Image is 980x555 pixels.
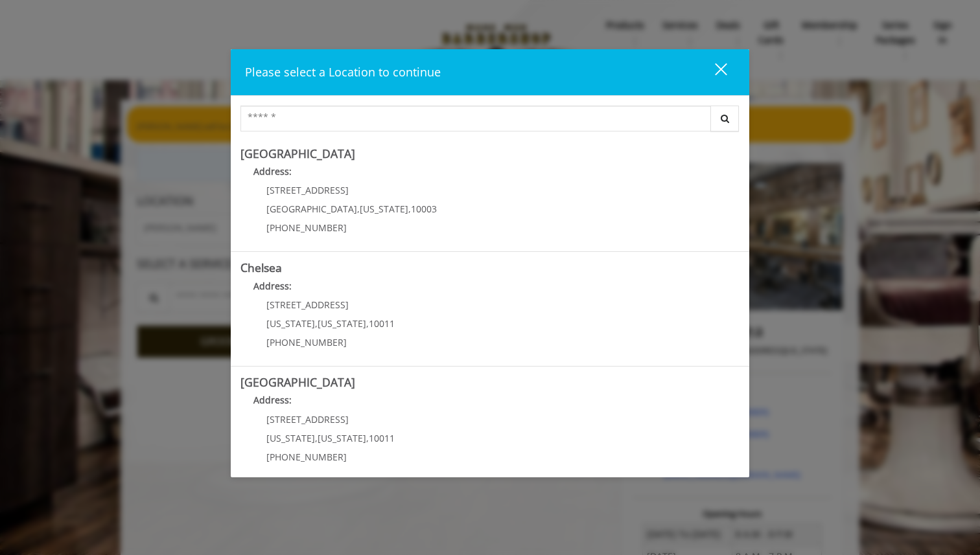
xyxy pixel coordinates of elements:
span: [US_STATE] [318,317,366,330]
span: 10011 [369,432,395,444]
span: , [357,203,360,215]
span: [US_STATE] [360,203,408,215]
div: close dialog [700,62,726,82]
span: [PHONE_NUMBER] [266,336,347,348]
span: , [408,203,411,215]
b: [GEOGRAPHIC_DATA] [240,146,355,161]
span: [PHONE_NUMBER] [266,451,347,463]
button: close dialog [691,59,735,85]
b: Chelsea [240,260,282,275]
i: Search button [717,114,732,123]
div: Center Select [240,106,740,138]
span: [STREET_ADDRESS] [266,299,349,311]
b: Address: [253,280,292,292]
span: , [366,317,369,330]
span: , [366,432,369,444]
span: 10003 [411,203,437,215]
span: 10011 [369,317,395,330]
span: Please select a Location to continue [245,64,441,80]
span: , [315,317,318,330]
span: [PHONE_NUMBER] [266,221,347,234]
span: [US_STATE] [266,317,315,330]
span: , [315,432,318,444]
span: [GEOGRAPHIC_DATA] [266,203,357,215]
span: [US_STATE] [266,432,315,444]
b: Address: [253,165,292,177]
span: [STREET_ADDRESS] [266,413,349,425]
span: [STREET_ADDRESS] [266,184,349,196]
input: Search Center [240,106,711,131]
b: [GEOGRAPHIC_DATA] [240,374,355,390]
span: [US_STATE] [318,432,366,444]
b: Address: [253,394,292,406]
